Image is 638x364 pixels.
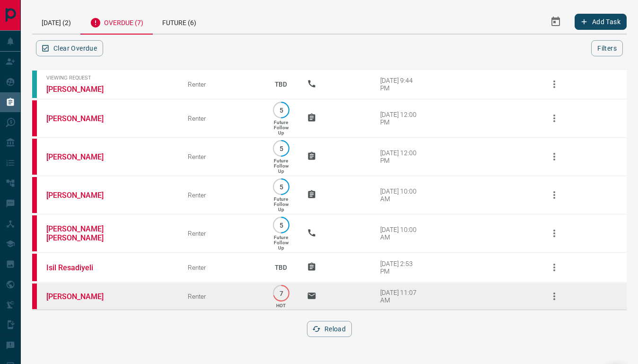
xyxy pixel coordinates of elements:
div: Renter [188,230,255,237]
button: Clear Overdue [36,40,103,56]
div: [DATE] 12:00 PM [380,111,420,126]
div: property.ca [32,284,37,309]
div: Renter [188,293,255,300]
a: [PERSON_NAME] [46,114,117,123]
a: Isil Resadiyeli [46,263,117,272]
div: Renter [188,153,255,160]
p: 5 [278,145,285,152]
div: Renter [188,191,255,199]
div: Renter [188,115,255,122]
div: [DATE] 10:00 AM [380,226,420,241]
button: Add Task [575,14,627,30]
div: [DATE] 11:07 AM [380,289,420,304]
p: Future Follow Up [274,120,288,135]
a: [PERSON_NAME] [46,292,117,301]
div: [DATE] 10:00 AM [380,187,420,203]
p: 5 [278,222,285,229]
p: 7 [278,290,285,297]
div: property.ca [32,254,37,281]
button: Reload [307,321,352,337]
p: HOT [276,303,286,308]
a: [PERSON_NAME] [46,85,117,94]
button: Select Date Range [544,10,567,33]
a: [PERSON_NAME] [46,191,117,200]
div: [DATE] 9:44 PM [380,77,420,92]
div: [DATE] (2) [32,9,80,34]
div: [DATE] 12:00 PM [380,149,420,164]
div: property.ca [32,100,37,136]
div: [DATE] 2:53 PM [380,260,420,275]
button: Filters [591,40,623,56]
span: Viewing Request [46,75,174,81]
p: 5 [278,183,285,190]
p: TBD [269,71,293,97]
p: TBD [269,255,293,280]
div: condos.ca [32,71,37,98]
div: Overdue (7) [80,9,153,35]
div: property.ca [32,215,37,251]
div: property.ca [32,177,37,213]
div: Renter [188,264,255,271]
a: [PERSON_NAME] [46,152,117,161]
p: Future Follow Up [274,158,288,174]
a: [PERSON_NAME] [PERSON_NAME] [46,224,117,242]
p: 5 [278,107,285,114]
p: Future Follow Up [274,235,288,250]
div: Future (6) [153,9,206,34]
div: Renter [188,80,255,88]
p: Future Follow Up [274,196,288,212]
div: property.ca [32,139,37,175]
